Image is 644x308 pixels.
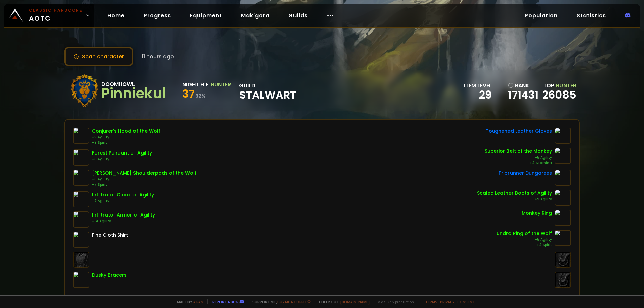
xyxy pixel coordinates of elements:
[464,81,492,90] div: item level
[101,88,166,99] div: Pinniekul
[494,230,552,237] div: Tundra Ring of the Wolf
[457,299,475,304] a: Consent
[555,148,571,164] img: item-9801
[522,210,552,217] div: Monkey Ring
[92,140,160,145] div: +9 Spirit
[184,9,227,22] a: Equipment
[73,170,89,186] img: item-9863
[485,148,552,155] div: Superior Belt of the Monkey
[142,52,174,61] span: 11 hours ago
[508,90,538,100] a: 171431
[92,157,152,162] div: +8 Agility
[73,232,89,248] img: item-859
[92,232,128,239] div: Fine Cloth Shirt
[464,90,492,100] div: 29
[212,299,238,304] a: Report a bug
[73,191,89,207] img: item-7411
[555,210,571,226] img: item-6748
[102,9,130,22] a: Home
[211,80,231,89] div: Hunter
[182,80,209,89] div: Night Elf
[29,7,83,13] small: Classic Hardcore
[92,177,197,182] div: +8 Agility
[486,128,552,135] div: Toughened Leather Gloves
[193,299,203,304] a: a fan
[182,86,195,101] span: 37
[571,9,611,22] a: Statistics
[92,211,155,219] div: Infiltrator Armor of Agility
[92,170,197,177] div: [PERSON_NAME] Shoulderpads of the Wolf
[64,47,133,66] button: Scan character
[374,299,414,304] span: v. d752d5 - production
[498,170,552,177] div: Triprunner Dungarees
[555,230,571,246] img: item-12009
[239,90,296,100] span: Stalwart
[92,182,197,187] div: +7 Spirit
[92,191,154,198] div: Infiltrator Cloak of Agility
[555,128,571,144] img: item-4253
[425,299,437,304] a: Terms
[92,135,160,140] div: +9 Agility
[173,299,203,304] span: Made by
[555,190,571,206] img: item-9828
[277,299,311,304] a: Buy me a coffee
[138,9,176,22] a: Progress
[283,9,313,22] a: Guilds
[555,170,571,186] img: item-9624
[92,272,127,279] div: Dusky Bracers
[485,155,552,160] div: +5 Agility
[239,81,296,100] div: guild
[508,81,538,90] div: rank
[73,272,89,288] img: item-7378
[315,299,370,304] span: Checkout
[29,7,83,23] span: AOTC
[92,149,152,157] div: Forest Pendant of Agility
[556,82,576,89] span: Hunter
[92,128,160,135] div: Conjurer's Hood of the Wolf
[542,87,576,102] a: 26085
[92,198,154,204] div: +7 Agility
[477,190,552,197] div: Scaled Leather Boots of Agility
[477,197,552,202] div: +9 Agility
[542,81,576,90] div: Top
[73,211,89,228] img: item-7407
[440,299,454,304] a: Privacy
[340,299,370,304] a: [DOMAIN_NAME]
[92,219,155,224] div: +14 Agility
[519,9,563,22] a: Population
[248,299,311,304] span: Support me,
[494,237,552,242] div: +5 Agility
[101,80,166,88] div: Doomhowl
[235,9,275,22] a: Mak'gora
[195,93,206,99] small: 92 %
[485,160,552,166] div: +4 Stamina
[73,128,89,144] img: item-9849
[4,4,94,27] a: Classic HardcoreAOTC
[73,149,89,166] img: item-12040
[494,242,552,248] div: +4 Spirit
